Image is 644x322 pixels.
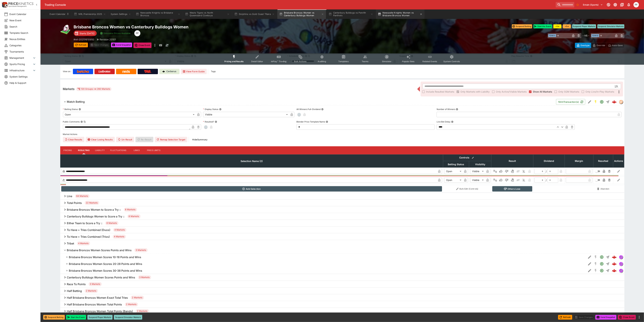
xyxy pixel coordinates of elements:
[109,9,133,19] button: System Settings
[85,201,99,205] span: 22 Markets
[515,169,521,174] button: Push
[129,146,144,154] button: Links
[491,154,533,167] th: Result
[611,261,618,267] a: 7e3cae34-aaca-4d38-8f86-8546cfb9c4d1
[89,282,102,286] span: 3 Markets
[75,194,90,198] span: 64 Markets
[496,90,527,93] span: Only Active/Visible Markets
[125,303,138,306] span: 2 Markets
[606,2,612,8] button: Connected to PK
[162,70,165,73] img: Cerberus
[122,70,130,73] img: Neds
[619,269,623,273] img: simulator
[113,228,126,232] span: 4 Markets
[612,268,617,273] div: a819050b-e63f-4b23-ac17-b593b8c9b66d
[556,2,574,7] input: search
[593,254,599,260] button: SGM Disabled
[548,34,556,37] span: Team A
[597,24,624,28] button: Suspend Simulator Markets
[183,9,232,19] button: Wests Tigers vs North Queensland Cowboys
[619,255,623,259] img: simulator
[626,2,632,8] button: Notifications
[72,9,108,19] button: NRL Premiership 2025
[504,177,509,183] button: Lose
[581,44,590,47] p: Overtype
[224,60,244,63] span: Pricing and Results
[587,268,593,274] button: Edit Detail
[619,269,623,273] div: simulator
[376,9,424,19] button: Newcastle Knights Women vs Brisbane Broncos Women
[131,296,144,299] span: 2 Markets
[558,315,572,320] button: Refresh
[1,1,8,8] img: PriceKinetics Logo
[80,32,95,35] p: Starts [DATE]
[597,44,605,47] p: Override
[471,162,489,166] span: Visibility
[67,228,111,232] h6: To Have + Tries Combined (Duos)
[575,43,624,48] div: Start From
[79,108,81,110] button: Betting Status
[633,1,640,8] button: Peter Fairgrieve
[402,60,415,63] span: Popular Bets
[611,267,618,274] a: a819050b-e63f-4b23-ac17-b593b8c9b66d
[9,31,36,35] span: Template Search
[607,43,624,48] button: Auto-Save
[618,315,636,320] button: Close Event
[362,60,368,63] span: Teams
[9,37,36,41] span: Nexus Entities
[461,90,490,93] span: Only Markets with Liability
[605,261,611,267] button: Straight
[67,249,132,252] h6: Brisbane Broncos Women Scores Points and Wins
[619,100,623,104] img: tradingmodel
[9,50,36,53] span: Tournaments
[521,169,527,174] button: Eliminated In Play
[612,255,617,259] img: logo-cerberus--red.svg
[45,3,554,7] div: Trading Console
[605,268,611,274] button: Straight
[77,87,110,91] div: 120 Groups 260 Markets
[69,269,142,273] h6: Brisbane Broncos Women Scores 30-38 Points and Wins
[612,262,617,266] div: 7e3cae34-aaca-4d38-8f86-8546cfb9c4d1
[61,186,442,192] button: Add Selection
[251,60,263,63] span: Detail Editor
[591,34,599,37] span: Team B
[84,121,86,123] button: Copy To Clipboard
[498,169,504,174] button: Win
[533,24,552,28] button: Start the Event
[613,83,620,89] button: Open
[575,43,591,48] button: Overtype
[605,254,611,260] button: Straight
[600,100,604,104] svg: Open
[296,120,325,123] p: Blender Price Template Name
[563,24,571,28] button: +5m
[546,170,547,173] div: /
[9,25,36,28] span: Search
[444,169,463,174] div: Open
[600,255,604,259] svg: Open
[113,235,126,238] span: 4 Markets
[181,69,207,74] button: View Form Guide
[67,276,135,279] h6: Canterbury Bulldogs Women Scores Points and Wins
[111,43,132,47] button: Send Snapshot
[219,108,222,110] button: Display Status
[587,99,593,105] button: Edit Detail
[211,69,216,74] label: Tags:
[134,249,148,252] span: 3 Markets
[215,121,217,123] button: Resulted?
[294,60,307,63] span: Bulk Actions
[444,186,490,192] button: Bulk Edit (Controls)
[60,247,624,254] button: Brisbane Broncos Women Scores Points and Wins3 Markets
[437,120,450,123] p: Live Bet Delay
[98,70,111,73] img: Ladbrokes
[203,108,218,111] p: Display Status
[67,282,86,286] h6: Race To Points
[612,255,617,259] div: 2b0710f1-38b7-4742-b528-887d1831e4d6
[63,87,75,91] h5: Markets
[583,34,589,37] h6: - VS -
[327,9,375,19] button: Canterbury Bulldogs vs Penrith Panthers
[124,208,137,211] span: 8 Markets
[134,30,140,36] div: Peter Fairgrieve
[155,137,187,142] button: Remap Selection Target
[611,254,618,261] a: 2b0710f1-38b7-4742-b528-887d1831e4d6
